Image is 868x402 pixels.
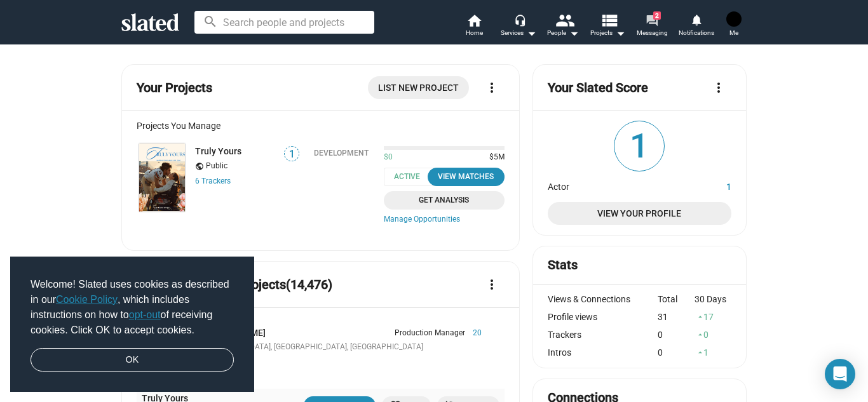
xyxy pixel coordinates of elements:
span: Production Manager [395,328,465,338]
div: Total [658,294,695,304]
span: $0 [384,152,393,163]
div: 1 [695,347,731,358]
button: View Matches [428,168,505,186]
button: Projects [585,13,630,41]
a: opt-out [129,309,161,320]
mat-card-title: Your Projects [137,79,212,97]
mat-icon: arrow_drop_up [696,330,705,339]
div: 30 Days [695,294,731,304]
a: View Your Profile [548,202,731,225]
div: Services [501,25,536,41]
span: List New Project [378,76,459,99]
button: Services [496,13,541,41]
mat-icon: arrow_drop_up [696,348,705,357]
mat-icon: home [466,13,482,28]
mat-icon: arrow_drop_down [566,25,581,41]
div: Trackers [548,330,658,340]
a: 6 Trackers [195,177,231,185]
mat-icon: headset_mic [514,14,526,25]
div: 0 [658,347,695,358]
span: Public [206,161,227,171]
span: 2 [653,11,661,20]
span: Me [729,25,738,41]
button: People [541,13,585,41]
img: Truly Yours [139,144,185,211]
mat-icon: notifications [690,13,702,25]
span: Notifications [679,25,714,41]
div: View Matches [435,170,497,184]
span: s [227,177,231,185]
a: Home [452,13,496,41]
div: Development [314,149,369,157]
dt: Actor [548,178,684,192]
mat-card-title: Stats [548,257,578,274]
mat-icon: forum [646,14,658,26]
span: View Your Profile [558,202,721,225]
span: $5M [484,152,505,163]
div: 31 [658,312,695,322]
span: 1 [285,148,299,161]
div: 0 [658,330,695,340]
span: 1 [614,121,664,171]
a: List New Project [368,76,469,99]
a: dismiss cookie message [31,348,234,372]
div: [GEOGRAPHIC_DATA], [GEOGRAPHIC_DATA], [GEOGRAPHIC_DATA] [198,342,482,352]
button: Jessica FrewMe [719,9,749,42]
a: Manage Opportunities [384,215,505,225]
div: cookieconsent [10,257,254,392]
span: (14,476) [286,277,332,292]
a: Truly Yours [195,146,241,156]
span: Home [466,25,483,41]
mat-card-title: Your Slated Score [548,79,648,97]
span: Welcome! Slated uses cookies as described in our , which includes instructions on how to of recei... [31,277,234,338]
span: Messaging [637,25,668,41]
div: Projects You Manage [137,121,505,131]
span: 20 [465,328,482,338]
div: 17 [695,312,731,322]
img: Jessica Frew [726,11,742,27]
span: Get Analysis [391,194,497,207]
span: Active [384,168,438,186]
div: Intros [548,347,658,358]
mat-icon: more_vert [711,80,726,95]
div: Profile views [548,312,658,322]
mat-icon: arrow_drop_down [524,25,539,41]
mat-icon: arrow_drop_up [696,312,705,321]
a: Truly Yours [137,141,187,214]
div: Views & Connections [548,294,658,304]
a: Cookie Policy [56,294,118,305]
span: Projects [590,25,625,41]
div: 0 [695,330,731,340]
mat-icon: arrow_drop_down [613,25,628,41]
input: Search people and projects [194,11,374,34]
dd: 1 [684,178,731,192]
mat-icon: more_vert [484,80,499,95]
mat-icon: people [555,11,574,29]
mat-icon: more_vert [484,277,499,292]
div: People [547,25,579,41]
mat-icon: view_list [600,11,618,29]
a: 2Messaging [630,13,674,41]
a: Get Analysis [384,191,505,210]
a: Notifications [674,13,719,41]
div: Open Intercom Messenger [825,359,855,389]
